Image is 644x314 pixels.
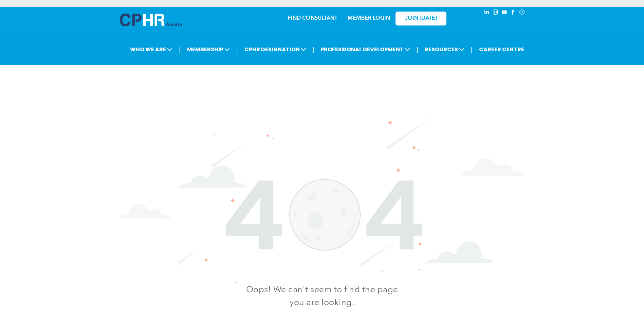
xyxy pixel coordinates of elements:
span: Oops! We can't seem to find the page you are looking. [246,286,398,307]
a: JOIN [DATE] [395,12,446,25]
a: instagram [492,8,499,18]
li: | [236,42,238,56]
a: linkedin [483,8,491,18]
span: WHO WE ARE [128,43,174,56]
a: MEMBER LOGIN [348,16,390,21]
a: Social network [518,8,526,18]
span: PROFESSIONAL DEVELOPMENT [318,43,412,56]
img: A blue and white logo for cp alberta [120,14,182,26]
span: RESOURCES [423,43,466,56]
a: facebook [510,8,517,18]
li: | [313,42,314,56]
span: MEMBERSHIP [185,43,232,56]
a: youtube [501,8,508,18]
li: | [179,42,181,56]
a: FIND CONSULTANT [288,16,337,21]
li: | [417,42,418,56]
img: The number 404 is surrounded by clouds and stars on a white background. [118,116,526,283]
span: CPHR DESIGNATION [242,43,308,56]
a: CAREER CENTRE [477,43,526,56]
li: | [471,42,473,56]
span: JOIN [DATE] [405,15,437,22]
